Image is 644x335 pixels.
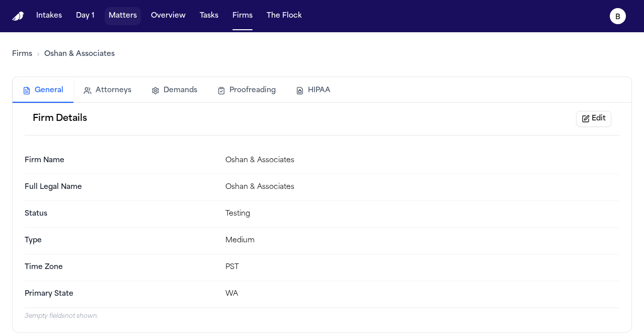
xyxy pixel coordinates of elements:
dt: Full Legal Name [25,182,217,192]
button: Firms [228,7,257,25]
nav: Breadcrumb [12,49,115,59]
button: Demands [141,80,207,102]
button: HIPAA [286,80,341,102]
dt: Time Zone [25,262,217,273]
div: WA [225,289,619,299]
p: 3 empty fields not shown. [25,312,619,320]
dt: Type [25,236,217,246]
div: Oshan & Associates [225,182,619,192]
div: Testing [225,209,619,219]
img: Finch Logo [12,12,24,21]
a: Home [12,12,24,21]
dt: Firm Name [25,156,217,166]
button: General [13,80,73,103]
button: Edit [576,111,611,127]
button: Tasks [196,7,222,25]
a: Oshan & Associates [44,49,115,59]
h2: Firm Details [33,112,87,126]
button: Matters [105,7,141,25]
div: Oshan & Associates [225,156,619,166]
button: Intakes [32,7,66,25]
a: Firms [12,49,32,59]
dt: Primary State [25,289,217,299]
button: Attorneys [73,80,141,102]
button: The Flock [263,7,306,25]
button: Overview [147,7,190,25]
div: Medium [225,236,619,246]
button: Proofreading [207,80,286,102]
button: Day 1 [72,7,99,25]
div: PST [225,262,619,273]
dt: Status [25,209,217,219]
